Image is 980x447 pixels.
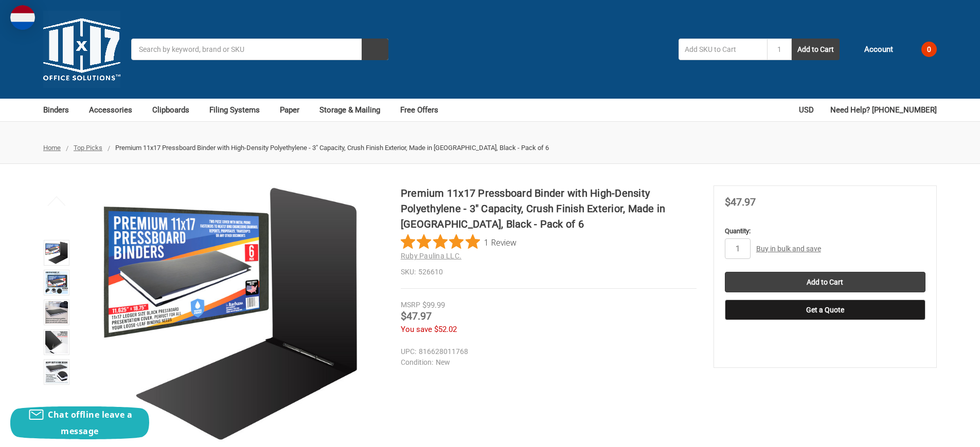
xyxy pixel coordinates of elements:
div: MSRP [401,300,420,310]
a: Clipboards [152,99,199,121]
a: Home [43,144,61,152]
span: You save [401,325,432,334]
input: Add to Cart [725,272,925,292]
dd: New [401,357,692,368]
span: Chat offline leave a message [48,409,132,437]
a: Filing Systems [209,99,269,121]
a: Ruby Paulina LLC. [401,252,461,260]
span: $52.02 [434,325,457,334]
span: 1 Review [484,234,516,250]
button: Chat offline leave a message [10,406,149,439]
span: Premium 11x17 Pressboard Binder with High-Density Polyethylene - 3" Capacity, Crush Finish Exteri... [115,144,549,152]
a: Free Offers [400,99,438,121]
a: USD [799,99,819,121]
img: Premium 11x17 Pressboard Binder with High-Density Polyethylene - 3" Capacity, Crush Finish Exteri... [45,361,68,383]
a: Storage & Mailing [319,99,389,121]
button: Rated 5 out of 5 stars from 1 reviews. Jump to reviews. [401,234,516,250]
span: $47.97 [401,310,432,322]
button: Previous [41,191,73,211]
a: 0 [904,36,937,63]
a: Accessories [89,99,141,121]
dd: 526610 [401,267,697,277]
img: duty and tax information for Netherlands [10,5,35,30]
img: Ruby Paulina 11x17 Pressboard Binder [45,301,68,324]
span: 0 [921,42,937,57]
img: Premium 11x17 Pressboard Binder with High-Density Polyethylene - 3" Capacity, Crush Finish Exteri... [102,185,360,442]
input: Search by keyword, brand or SKU [131,39,388,60]
dt: SKU: [401,267,416,277]
input: Add SKU to Cart [679,39,767,60]
a: Account [850,36,893,63]
dt: UPC: [401,346,416,357]
button: Add to Cart [792,39,840,60]
a: Binders [43,99,78,121]
h1: Premium 11x17 Pressboard Binder with High-Density Polyethylene - 3" Capacity, Crush Finish Exteri... [401,185,697,232]
span: $47.97 [725,196,756,208]
span: Account [864,44,893,55]
img: Premium 11x17 Pressboard Binder with High-Density Polyethylene - 3" Capacity, Crush Finish Exteri... [45,271,68,294]
a: Top Picks [74,144,102,152]
label: Quantity: [725,226,925,236]
dt: Condition: [401,357,433,368]
a: Buy in bulk and save [756,245,821,253]
button: Get a Quote [725,300,925,320]
a: Need Help? [PHONE_NUMBER] [830,99,937,121]
span: $99.99 [422,301,445,310]
img: Premium 11x17 Pressboard Binder with High-Density Polyethylene - 3" Capacity, Crush Finish Exteri... [45,331,68,353]
img: Premium 11x17 Pressboard Binder with High-Density Polyethylene - 3" Capacity, Crush Finish Exteri... [45,241,68,264]
dd: 816628011768 [401,346,692,357]
img: 11x17z.com [43,11,120,88]
a: Paper [280,99,309,121]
